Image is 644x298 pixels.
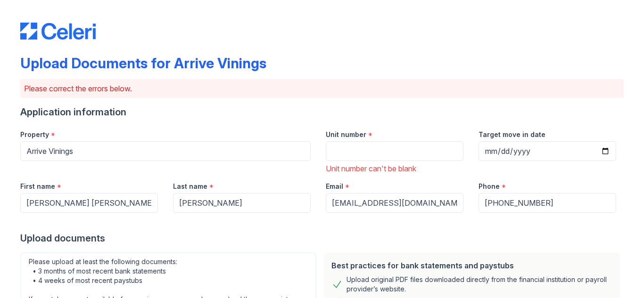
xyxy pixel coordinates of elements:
[20,130,49,139] label: Property
[331,260,612,271] div: Best practices for bank statements and paystubs
[326,163,463,174] div: Unit number can't be blank
[20,55,266,72] div: Upload Documents for Arrive Vinings
[24,83,620,94] p: Please correct the errors below.
[326,130,366,139] label: Unit number
[20,182,55,191] label: First name
[173,182,207,191] label: Last name
[326,182,343,191] label: Email
[20,232,624,245] div: Upload documents
[20,105,624,119] div: Application information
[347,275,612,294] div: Upload original PDF files downloaded directly from the financial institution or payroll provider’...
[479,130,545,139] label: Target move in date
[20,23,96,40] img: CE_Logo_Blue-a8612792a0a2168367f1c8372b55b34899dd931a85d93a1a3d3e32e68fde9ad4.png
[479,182,500,191] label: Phone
